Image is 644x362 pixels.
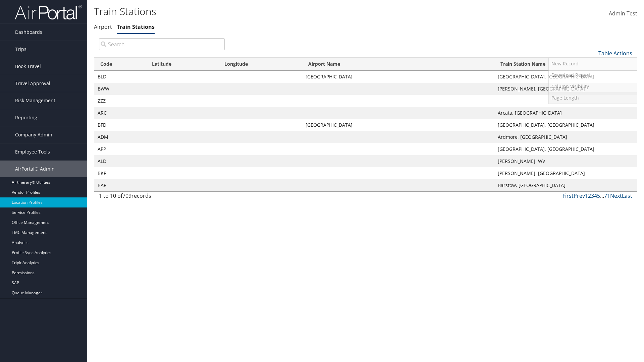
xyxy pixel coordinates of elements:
[15,41,26,58] span: Trips
[15,92,55,109] span: Risk Management
[549,58,637,69] a: New Record
[15,75,50,92] span: Travel Approval
[15,161,55,177] span: AirPortal® Admin
[549,69,637,81] a: Download Report
[15,126,52,143] span: Company Admin
[15,143,50,160] span: Employee Tools
[15,109,37,126] span: Reporting
[15,4,82,20] img: airportal-logo.png
[549,92,637,104] a: Page Length
[549,81,637,92] a: Column Visibility
[15,24,42,41] span: Dashboards
[15,58,41,75] span: Book Travel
